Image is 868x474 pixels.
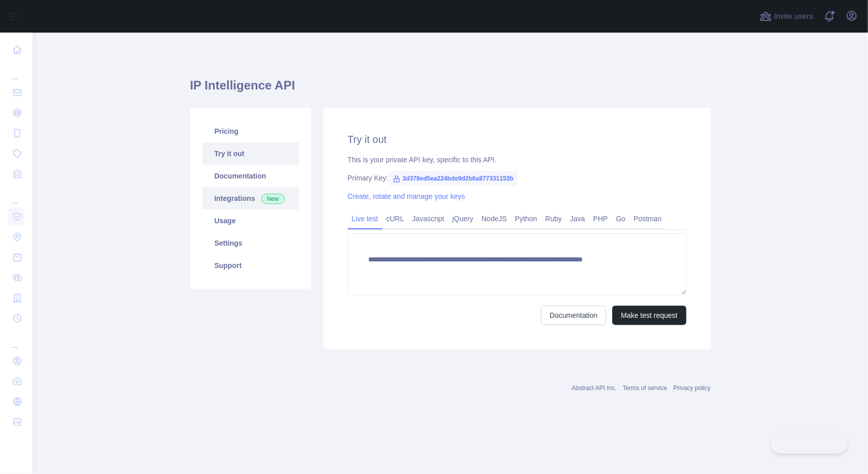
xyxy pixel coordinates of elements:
a: Try it out [202,142,299,165]
a: Create, rotate and manage your keys [348,192,465,200]
div: ... [8,330,24,350]
span: 3d378ed5ea224bde9d2b6a877331153b [388,171,518,186]
a: Python [511,211,542,227]
a: Ruby [541,211,566,227]
div: Primary Key: [348,173,686,183]
a: Integrations New [202,187,299,210]
a: Documentation [202,165,299,187]
a: Abstract API Inc. [572,384,617,392]
button: Invite users [758,8,815,24]
a: Javascript [408,211,448,227]
div: ... [8,185,24,205]
h1: IP Intelligence API [190,77,711,102]
a: jQuery [448,211,477,227]
div: This is your private API key, specific to this API. [348,155,686,165]
a: Go [612,211,630,227]
a: Privacy policy [673,384,710,392]
span: Invite users [774,11,813,22]
a: Settings [202,232,299,254]
div: ... [8,61,24,81]
a: cURL [382,211,408,227]
a: Terms of service [623,384,667,392]
a: Support [202,254,299,277]
span: New [261,194,285,204]
a: Usage [202,210,299,232]
a: NodeJS [477,211,511,227]
button: Make test request [612,306,686,325]
h2: Try it out [348,132,686,146]
a: Java [566,211,589,227]
a: PHP [589,211,612,227]
a: Documentation [541,306,606,325]
a: Live test [348,211,382,227]
iframe: Toggle Customer Support [771,432,848,454]
a: Pricing [202,120,299,142]
a: Postman [630,211,666,227]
